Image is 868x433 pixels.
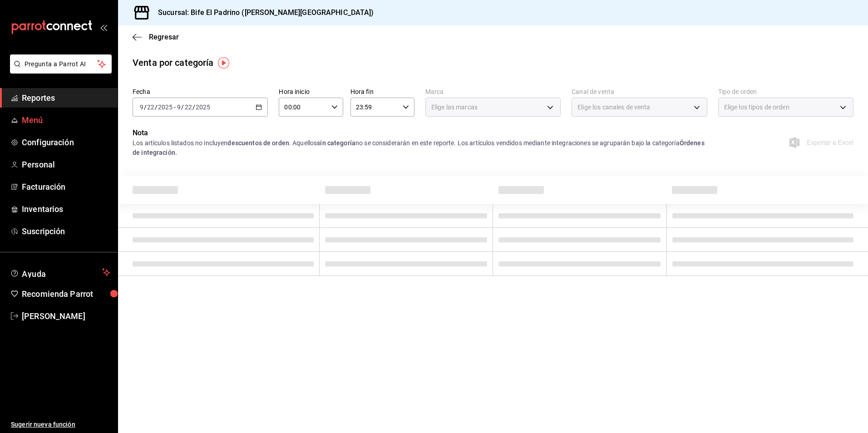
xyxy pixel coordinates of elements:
[181,103,184,111] span: /
[147,103,155,111] input: --
[279,89,343,95] label: Hora inicio
[133,89,268,95] label: Fecha
[184,103,192,111] input: --
[317,139,355,147] strong: sin categoría
[22,181,110,193] span: Facturación
[149,33,179,41] span: Regresar
[139,103,144,111] input: --
[22,203,110,215] span: Inventarios
[155,103,158,111] span: /
[192,103,195,111] span: /
[133,128,707,138] p: Nota
[724,103,789,112] span: Elige los tipos de orden
[151,7,374,18] h3: Sucursal: Bife El Padrino ([PERSON_NAME][GEOGRAPHIC_DATA])
[177,103,181,111] input: --
[350,89,414,95] label: Hora fin
[22,267,99,278] span: Ayuda
[25,59,98,69] span: Pregunta a Parrot AI
[133,33,179,41] button: Regresar
[22,136,110,148] span: Configuración
[158,103,173,111] input: ----
[22,114,110,126] span: Menú
[11,420,110,429] span: Sugerir nueva función
[425,89,561,95] label: Marca
[431,103,478,112] span: Elige las marcas
[195,103,211,111] input: ----
[22,158,110,171] span: Personal
[100,24,107,31] button: open_drawer_menu
[6,66,112,75] a: Pregunta a Parrot AI
[133,56,214,69] div: Venta por categoría
[218,57,229,69] img: Tooltip marker
[22,92,110,104] span: Reportes
[174,103,176,111] span: -
[227,139,289,147] strong: descuentos de orden
[22,288,110,300] span: Recomienda Parrot
[144,103,147,111] span: /
[572,89,707,95] label: Canal de venta
[10,54,112,74] button: Pregunta a Parrot AI
[577,103,650,112] span: Elige los canales de venta
[133,138,707,157] div: Los artículos listados no incluyen . Aquellos no se considerarán en este reporte. Los artículos v...
[22,310,110,322] span: [PERSON_NAME]
[22,225,110,237] span: Suscripción
[718,89,853,95] label: Tipo de orden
